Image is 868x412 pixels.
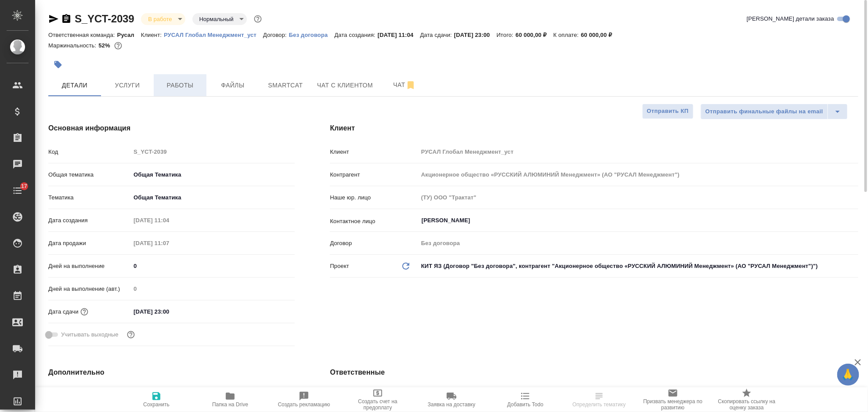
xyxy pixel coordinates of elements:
[106,80,148,91] span: Услуги
[641,398,705,411] span: Призвать менеджера по развитию
[705,107,823,117] span: Отправить финальные файлы на email
[837,364,859,386] button: 🙏
[48,32,117,38] p: Ответственная команда:
[125,329,137,340] button: Выбери, если сб и вс нужно считать рабочими днями для выполнения заказа.
[415,387,488,412] button: Заявка на доставку
[341,387,415,412] button: Создать счет на предоплату
[54,80,96,91] span: Детали
[48,285,130,293] p: Дней на выполнение (авт.)
[48,193,130,202] p: Тематика
[61,330,119,339] span: Учитывать выходные
[330,367,858,378] h4: Ответственные
[507,401,543,408] span: Добавить Todo
[421,386,442,407] button: Добавить менеджера
[330,239,418,248] p: Договор
[572,401,626,408] span: Определить тематику
[747,14,834,23] span: [PERSON_NAME] детали заказа
[252,13,264,25] button: Доп статусы указывают на важность/срочность заказа
[854,220,855,221] button: Open
[159,80,201,91] span: Работы
[197,15,236,23] button: Нормальный
[112,40,124,51] button: 24000.00 RUB;
[16,182,33,191] span: 17
[48,239,130,248] p: Дата продажи
[264,80,307,91] span: Smartcat
[278,401,330,408] span: Создать рекламацию
[267,387,341,412] button: Создать рекламацию
[378,32,420,38] p: [DATE] 11:04
[48,367,295,378] h4: Дополнительно
[488,387,562,412] button: Добавить Todo
[143,401,170,408] span: Сохранить
[383,80,426,90] span: Чат
[553,32,581,38] p: К оплате:
[418,259,858,274] div: КИТ ЯЗ (Договор "Без договора", контрагент "Акционерное общество «РУССКИЙ АЛЮМИНИЙ Менеджмент» (А...
[330,170,418,179] p: Контрагент
[334,32,377,38] p: Дата создания:
[496,32,515,38] p: Итого:
[330,193,418,202] p: Наше юр. лицо
[841,365,856,384] span: 🙏
[75,13,134,25] a: S_YCT-2039
[647,106,689,116] span: Отправить КП
[701,104,828,119] button: Отправить финальные файлы на email
[405,80,416,90] svg: Отписаться
[418,145,858,158] input: Пустое поле
[562,387,636,412] button: Определить тематику
[263,32,289,38] p: Договор:
[192,13,247,25] div: В работе
[61,14,72,24] button: Скопировать ссылку
[164,31,263,38] a: РУСАЛ Глобал Менеджмент_уст
[701,104,848,119] div: split button
[48,42,98,49] p: Маржинальность:
[119,387,193,412] button: Сохранить
[130,305,207,318] input: ✎ Введи что-нибудь
[420,32,454,38] p: Дата сдачи:
[418,168,858,181] input: Пустое поле
[317,80,373,91] span: Чат с клиентом
[48,123,295,134] h4: Основная информация
[516,32,553,38] p: 60 000,00 ₽
[130,282,295,295] input: Пустое поле
[48,14,59,24] button: Скопировать ссылку для ЯМессенджера
[130,190,295,205] div: Общая Тематика
[330,148,418,156] p: Клиент
[48,148,130,156] p: Код
[212,401,248,408] span: Папка на Drive
[428,401,475,408] span: Заявка на доставку
[212,80,254,91] span: Файлы
[418,237,858,249] input: Пустое поле
[141,13,185,25] div: В работе
[117,32,141,38] p: Русал
[130,214,207,227] input: Пустое поле
[715,398,778,411] span: Скопировать ссылку на оценку заказа
[289,31,335,38] a: Без договора
[98,42,112,49] p: 52%
[145,15,174,23] button: В работе
[48,55,68,74] button: Добавить тэг
[710,387,784,412] button: Скопировать ссылку на оценку заказа
[48,216,130,225] p: Дата создания
[130,145,295,158] input: Пустое поле
[48,307,79,316] p: Дата сдачи
[330,217,418,226] p: Контактное лицо
[418,191,858,204] input: Пустое поле
[636,387,710,412] button: Призвать менеджера по развитию
[48,262,130,271] p: Дней на выполнение
[2,180,33,202] a: 17
[193,387,267,412] button: Папка на Drive
[581,32,619,38] p: 60 000,00 ₽
[48,170,130,179] p: Общая тематика
[130,237,207,249] input: Пустое поле
[289,32,335,38] p: Без договора
[454,32,497,38] p: [DATE] 23:00
[130,167,295,182] div: Общая Тематика
[141,32,164,38] p: Клиент:
[164,32,263,38] p: РУСАЛ Глобал Менеджмент_уст
[79,306,90,318] button: Если добавить услуги и заполнить их объемом, то дата рассчитается автоматически
[130,260,295,272] input: ✎ Введи что-нибудь
[330,262,349,271] p: Проект
[346,398,409,411] span: Создать счет на предоплату
[330,123,858,134] h4: Клиент
[642,104,694,119] button: Отправить КП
